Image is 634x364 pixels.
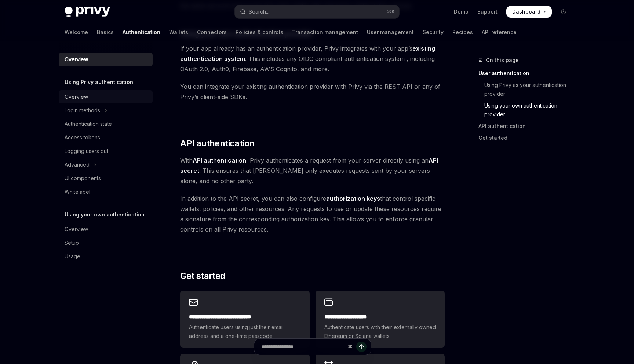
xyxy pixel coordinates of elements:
[65,92,88,101] div: Overview
[189,323,300,341] span: Authenticate users using just their email address and a one-time passcode.
[65,7,110,17] img: dark logo
[478,68,575,79] a: User authentication
[97,23,114,41] a: Basics
[454,8,469,15] a: Demo
[249,7,269,16] div: Search...
[506,6,552,18] a: Dashboard
[326,195,380,202] strong: authorization keys
[65,120,112,128] div: Authentication state
[423,23,444,41] a: Security
[59,131,153,144] a: Access tokens
[324,323,436,341] span: Authenticate users with their externally owned Ethereum or Solana wallets.
[478,79,575,100] a: Using Privy as your authentication provider
[169,23,188,41] a: Wallets
[59,250,153,263] a: Usage
[59,185,153,199] a: Whitelabel
[477,8,498,15] a: Support
[59,172,153,185] a: UI components
[65,133,100,142] div: Access tokens
[65,239,79,247] div: Setup
[356,342,367,352] button: Send message
[59,236,153,250] a: Setup
[65,188,90,196] div: Whitelabel
[65,78,133,87] h5: Using Privy authentication
[59,117,153,131] a: Authentication state
[59,158,153,171] button: Toggle Advanced section
[59,145,153,158] a: Logging users out
[65,160,90,169] div: Advanced
[367,23,414,41] a: User management
[65,23,88,41] a: Welcome
[482,23,517,41] a: API reference
[65,210,145,219] h5: Using your own authentication
[478,120,575,132] a: API authentication
[478,100,575,120] a: Using your own authentication provider
[235,5,399,18] button: Open search
[180,81,445,102] span: You can integrate your existing authentication provider with Privy via the REST API or any of Pri...
[65,106,100,115] div: Login methods
[558,6,569,18] button: Toggle dark mode
[387,9,395,15] span: ⌘ K
[65,55,88,64] div: Overview
[65,147,108,156] div: Logging users out
[452,23,473,41] a: Recipes
[65,174,101,183] div: UI components
[59,90,153,103] a: Overview
[180,193,445,234] span: In addition to the API secret, you can also configure that control specific wallets, policies, an...
[59,223,153,236] a: Overview
[180,138,254,149] span: API authentication
[180,270,225,282] span: Get started
[292,23,358,41] a: Transaction management
[65,252,80,261] div: Usage
[180,43,445,74] span: If your app already has an authentication provider, Privy integrates with your app’s . This inclu...
[316,291,445,348] a: **** **** **** ****Authenticate users with their externally owned Ethereum or Solana wallets.
[197,23,227,41] a: Connectors
[236,23,283,41] a: Policies & controls
[512,8,540,15] span: Dashboard
[59,53,153,66] a: Overview
[262,339,345,355] input: Ask a question...
[123,23,160,41] a: Authentication
[193,157,246,164] strong: API authentication
[486,56,519,65] span: On this page
[180,155,445,186] span: With , Privy authenticates a request from your server directly using an . This ensures that [PERS...
[59,104,153,117] button: Toggle Login methods section
[65,225,88,234] div: Overview
[478,132,575,144] a: Get started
